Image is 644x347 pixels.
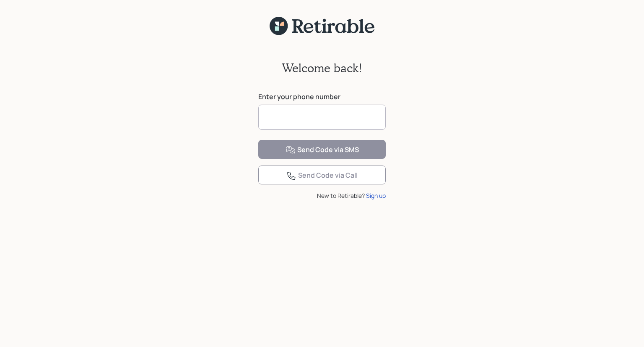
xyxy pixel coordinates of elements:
h2: Welcome back! [282,61,362,75]
button: Send Code via Call [258,166,386,184]
div: Sign up [366,191,386,200]
label: Enter your phone number [258,92,386,101]
div: Send Code via Call [286,171,358,181]
button: Send Code via SMS [258,140,386,159]
div: New to Retirable? [258,191,386,200]
div: Send Code via SMS [286,145,359,155]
